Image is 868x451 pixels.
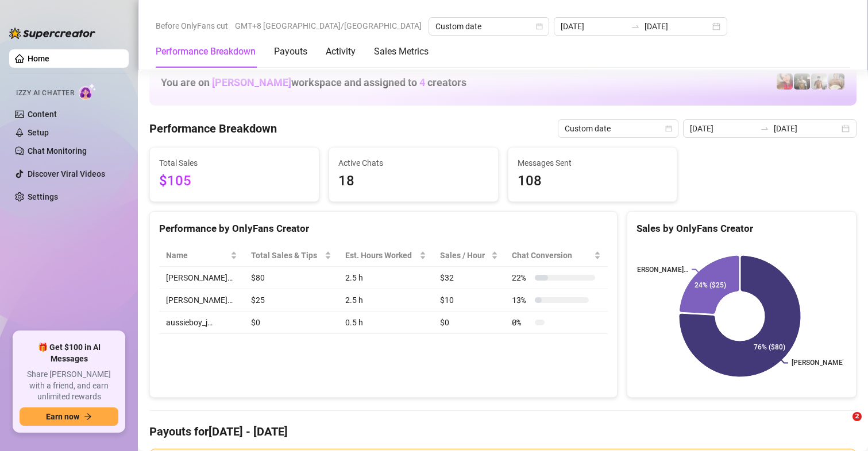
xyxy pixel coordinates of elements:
[159,267,244,289] td: [PERSON_NAME]…
[561,20,626,33] input: Start date
[665,125,672,132] span: calendar
[374,45,429,59] div: Sales Metrics
[20,369,118,403] span: Share [PERSON_NAME] with a friend, and earn unlimited rewards
[345,249,417,262] div: Est. Hours Worked
[156,17,228,34] span: Before OnlyFans cut
[433,267,505,289] td: $32
[159,244,244,267] th: Name
[690,122,755,135] input: Start date
[777,73,793,90] img: Vanessa
[433,244,505,267] th: Sales / Hour
[79,83,97,100] img: AI Chatter
[235,17,422,34] span: GMT+8 [GEOGRAPHIC_DATA]/[GEOGRAPHIC_DATA]
[518,157,668,169] span: Messages Sent
[20,342,118,364] span: 🎁 Get $100 in AI Messages
[84,413,92,421] span: arrow-right
[433,289,505,312] td: $10
[166,249,228,262] span: Name
[774,122,839,135] input: End date
[338,312,433,334] td: 0.5 h
[159,170,310,192] span: $105
[149,423,857,440] h4: Payouts for [DATE] - [DATE]
[631,22,640,31] span: to
[244,244,338,267] th: Total Sales & Tips
[636,221,847,236] div: Sales by OnlyFans Creator
[149,120,277,137] h4: Performance Breakdown
[16,88,74,99] span: Izzy AI Chatter
[274,45,307,59] div: Payouts
[435,18,542,35] span: Custom date
[251,249,322,262] span: Total Sales & Tips
[440,249,489,262] span: Sales / Hour
[159,312,244,334] td: aussieboy_j…
[760,124,769,133] span: swap-right
[159,157,310,169] span: Total Sales
[645,20,710,33] input: End date
[159,289,244,312] td: [PERSON_NAME]…
[512,316,530,329] span: 0 %
[28,54,49,63] a: Home
[631,22,640,31] span: swap-right
[28,192,58,201] a: Settings
[512,271,530,284] span: 22 %
[338,267,433,289] td: 2.5 h
[852,412,862,421] span: 2
[631,266,688,274] text: [PERSON_NAME]…
[244,289,338,312] td: $25
[46,412,79,421] span: Earn now
[518,170,668,192] span: 108
[565,120,672,137] span: Custom date
[9,28,95,39] img: logo-BBDzfeDw.svg
[433,312,505,334] td: $0
[792,359,849,367] text: [PERSON_NAME]…
[28,110,57,119] a: Content
[338,170,489,192] span: 18
[326,45,356,59] div: Activity
[512,294,530,306] span: 13 %
[244,312,338,334] td: $0
[505,244,608,267] th: Chat Conversion
[20,407,118,426] button: Earn nowarrow-right
[28,169,105,178] a: Discover Viral Videos
[829,412,857,440] iframe: Intercom live chat
[794,73,810,90] img: Tony
[338,157,489,169] span: Active Chats
[338,289,433,312] td: 2.5 h
[212,76,291,88] span: [PERSON_NAME]
[512,249,592,262] span: Chat Conversion
[156,45,256,59] div: Performance Breakdown
[159,221,608,236] div: Performance by OnlyFans Creator
[811,73,827,90] img: aussieboy_j
[536,23,543,30] span: calendar
[419,76,425,88] span: 4
[828,73,844,90] img: Aussieboy_jfree
[161,76,466,89] h1: You are on workspace and assigned to creators
[28,128,49,137] a: Setup
[760,124,769,133] span: to
[244,267,338,289] td: $80
[28,146,87,155] a: Chat Monitoring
